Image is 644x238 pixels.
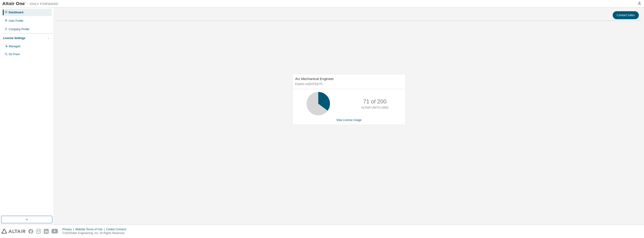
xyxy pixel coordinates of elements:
[36,229,41,234] img: instagram.svg
[295,82,402,86] p: Expires on [DATE] UTC
[9,19,23,23] div: User Profile
[51,229,58,234] img: youtube.svg
[28,229,33,234] img: facebook.svg
[1,229,26,234] img: altair_logo.svg
[9,11,23,14] div: Dashboard
[75,227,106,231] div: Website Terms of Use
[62,231,129,235] p: © 2025 Altair Engineering, Inc. All Rights Reserved.
[295,77,334,81] span: AU Mechanical Engineer
[9,52,20,56] div: On Prem
[363,98,387,106] p: 71 of 200
[44,229,49,234] img: linkedin.svg
[106,227,129,231] div: Cookie Consent
[9,27,29,31] div: Company Profile
[336,118,362,122] a: View License Usage
[613,11,639,19] button: Contact Sales
[9,44,20,48] div: Managed
[2,1,61,6] img: Altair One
[62,227,75,231] div: Privacy
[361,106,388,110] p: ALTAIR UNITS USED
[3,36,25,40] div: License Settings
